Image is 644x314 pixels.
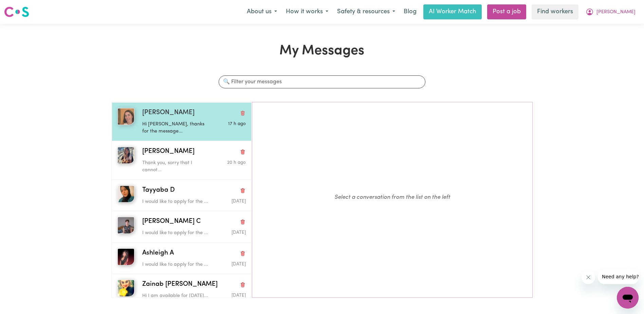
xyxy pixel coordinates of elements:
[142,261,211,268] p: I would like to apply for the ...
[242,5,281,19] button: About us
[487,4,526,19] a: Post a job
[112,102,252,141] button: Alyson M[PERSON_NAME]Delete conversationHi [PERSON_NAME], thanks for the message...Message sent o...
[240,147,246,156] button: Delete conversation
[117,186,134,203] img: Tayyaba D
[240,108,246,117] button: Delete conversation
[232,262,246,266] span: Message sent on April 5, 2025
[240,217,246,226] button: Delete conversation
[112,211,252,242] button: Meryl C[PERSON_NAME] CDelete conversationI would like to apply for the ...Message sent on June 5,...
[117,147,134,164] img: Elizabeth Santos S
[596,8,636,16] span: [PERSON_NAME]
[142,229,211,237] p: I would like to apply for the ...
[112,243,252,274] button: Ashleigh AAshleigh ADelete conversationI would like to apply for the ...Message sent on April 5, ...
[281,5,333,19] button: How it works
[142,217,201,227] span: [PERSON_NAME] C
[423,4,482,19] a: AI Worker Match
[582,271,595,284] iframe: Close message
[334,194,450,200] em: Select a conversation from the list on the left
[142,186,175,195] span: Tayyaba D
[112,180,252,211] button: Tayyaba DTayyaba DDelete conversationI would like to apply for the ...Message sent on June 5, 2025
[228,122,246,126] span: Message sent on September 3, 2025
[232,230,246,235] span: Message sent on June 5, 2025
[581,5,640,19] button: My Account
[142,280,218,290] span: Zainab [PERSON_NAME]
[240,249,246,258] button: Delete conversation
[240,186,246,195] button: Delete conversation
[227,160,246,165] span: Message sent on September 3, 2025
[142,292,211,300] p: Hi I am available for [DATE]...
[598,269,639,284] iframe: Message from company
[4,4,29,20] a: Careseekers logo
[532,4,578,19] a: Find workers
[117,248,134,265] img: Ashleigh A
[142,147,195,157] span: [PERSON_NAME]
[142,121,211,135] p: Hi [PERSON_NAME], thanks for the message...
[112,141,252,180] button: Elizabeth Santos S[PERSON_NAME]Delete conversationThank you, sorry that I cannot...Message sent o...
[333,5,400,19] button: Safety & resources
[117,280,134,297] img: Zainab Michelle R
[219,75,425,88] input: 🔍 Filter your messages
[232,293,246,298] span: Message sent on April 3, 2025
[112,274,252,305] button: Zainab Michelle RZainab [PERSON_NAME]Delete conversationHi I am available for [DATE]...Message se...
[117,108,134,125] img: Alyson M
[240,280,246,289] button: Delete conversation
[117,217,134,234] img: Meryl C
[4,6,29,18] img: Careseekers logo
[400,4,421,19] a: Blog
[4,5,41,10] span: Need any help?
[142,198,211,206] p: I would like to apply for the ...
[142,108,195,118] span: [PERSON_NAME]
[142,159,211,174] p: Thank you, sorry that I cannot...
[111,43,533,59] h1: My Messages
[142,248,174,258] span: Ashleigh A
[232,199,246,204] span: Message sent on June 5, 2025
[617,287,639,309] iframe: Button to launch messaging window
